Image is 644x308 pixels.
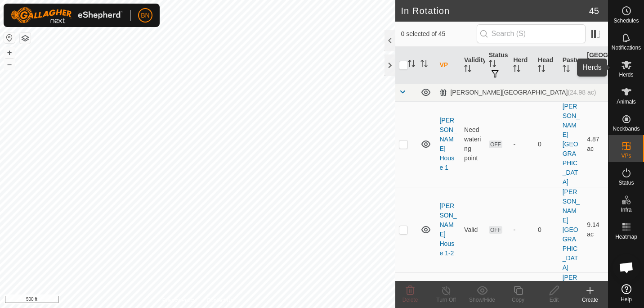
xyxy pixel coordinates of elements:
th: Pasture [559,47,584,84]
img: Gallagher Logo [11,7,123,23]
span: 45 [589,4,599,18]
td: 4.87 ac [583,101,608,187]
span: VPs [621,153,631,159]
th: [GEOGRAPHIC_DATA] Area [583,47,608,84]
div: Create [572,296,608,304]
div: Show/Hide [464,296,500,304]
a: [PERSON_NAME][GEOGRAPHIC_DATA] [563,188,580,271]
h2: In Rotation [401,5,589,16]
div: - [513,225,531,235]
span: Heatmap [615,234,637,240]
div: - [513,140,531,149]
div: Edit [536,296,572,304]
span: 0 selected of 45 [401,29,476,39]
td: Valid [461,187,485,272]
p-sorticon: Activate to sort [408,61,415,68]
p-sorticon: Activate to sort [489,61,496,68]
td: 9.14 ac [583,187,608,272]
td: Need watering point [461,101,485,187]
a: Privacy Policy [162,296,196,304]
a: [PERSON_NAME] House 1-2 [439,202,456,257]
div: Copy [500,296,536,304]
span: Neckbands [613,126,640,131]
th: Herd [510,47,534,84]
button: Reset Map [4,32,15,43]
td: 0 [534,101,559,187]
div: Open chat [613,254,640,281]
span: Notifications [612,45,641,50]
th: Validity [461,47,485,84]
a: Help [608,281,644,306]
span: OFF [489,140,502,148]
p-sorticon: Activate to sort [538,66,545,73]
p-sorticon: Activate to sort [420,61,428,68]
button: – [4,59,15,70]
th: Head [534,47,559,84]
th: Status [485,47,510,84]
span: BN [141,11,149,20]
span: OFF [489,226,502,234]
span: Status [618,180,634,186]
span: Herds [619,72,633,77]
span: Schedules [613,18,639,23]
span: Infra [621,207,631,213]
td: 0 [534,187,559,272]
a: [PERSON_NAME][GEOGRAPHIC_DATA] [563,103,580,186]
a: [PERSON_NAME] House 1 [439,117,456,171]
div: [PERSON_NAME][GEOGRAPHIC_DATA] [439,89,596,96]
p-sorticon: Activate to sort [513,66,520,73]
button: + [4,47,15,58]
button: Map Layers [20,33,31,44]
p-sorticon: Activate to sort [563,66,570,73]
span: Delete [402,297,418,303]
span: Animals [617,99,636,104]
input: Search (S) [477,24,586,43]
th: VP [436,47,461,84]
span: Help [621,297,632,302]
a: Contact Us [206,296,233,304]
p-sorticon: Activate to sort [464,66,471,73]
span: (24.98 ac) [568,89,596,96]
div: Turn Off [428,296,464,304]
p-sorticon: Activate to sort [587,71,594,78]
